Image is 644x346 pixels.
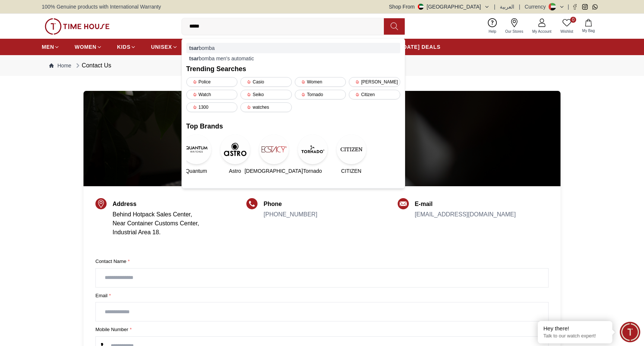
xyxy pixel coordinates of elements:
a: [DATE] DEALS [401,40,441,54]
h2: Top Brands [186,121,400,131]
button: My Bag [578,18,599,35]
img: Profile picture of Zoe [23,7,35,19]
span: 11:34 AM [99,126,119,131]
div: Chat Widget [620,322,640,342]
span: | [519,3,520,10]
span: Conversation [93,231,127,237]
img: Tornado [298,134,328,164]
div: bomba [186,43,400,53]
a: KIDS [117,40,136,54]
div: [PERSON_NAME] has ended this chat session 11:34 AM [2,142,147,167]
div: [PERSON_NAME] [7,53,147,61]
a: MEN [42,40,60,54]
h5: Address [113,200,199,209]
span: My Bag [579,28,598,34]
span: | [568,3,569,10]
label: Email [95,292,549,299]
img: ... [45,18,110,35]
div: Contact Us [74,61,111,70]
button: العربية [500,3,514,10]
header: Share your rating & feedback [13,178,136,187]
p: Talk to our watch expert! [543,333,607,339]
img: CITIZEN [337,134,366,164]
div: Share your rating & feedback [6,171,143,232]
span: Thank you, [PERSON_NAME], for your callback request! Our team will reach out to you at +971 durin... [13,67,117,128]
a: [PHONE_NUMBER] [263,211,317,218]
h5: E-mail [415,200,516,209]
strong: tsar [189,45,199,51]
a: Facebook [572,4,578,10]
div: Hey there! [543,325,607,332]
span: 11:34 AM [118,38,137,42]
span: UNISEX [151,43,172,51]
a: Ecstacy[DEMOGRAPHIC_DATA] [264,134,284,175]
span: WOMEN [75,43,97,51]
span: | [494,3,496,10]
em: Sad [104,194,119,208]
span: Astro [229,167,241,175]
img: Ecstacy [259,134,289,164]
em: Close [131,175,139,183]
span: Neutral [66,212,87,219]
div: Casio [240,77,292,87]
em: Neutral face [70,194,82,208]
a: AstroAstro [225,134,245,175]
span: Sad [107,212,117,219]
a: CITIZENCITIZEN [341,134,362,175]
span: Help [486,29,499,34]
a: QuantumQuantum [186,134,206,175]
a: Instagram [582,4,588,10]
span: Our Stores [502,29,526,34]
div: Watch [186,90,238,99]
span: Wishlist [558,29,576,34]
a: 565011203 [66,85,98,92]
div: Citizen [349,90,400,99]
span: 100% Genuine products with International Warranty [42,3,161,10]
a: 0Wishlist [556,17,578,36]
strong: tsar [189,55,199,61]
a: Our Stores [501,17,528,36]
div: Home [3,214,72,239]
div: [PERSON_NAME] [349,77,400,87]
label: Contact Name [95,258,549,265]
img: Astro [220,134,250,164]
span: 0 [570,17,576,23]
span: Home [30,231,45,237]
p: Behind Hotpack Sales Center, [113,210,199,219]
span: [DEMOGRAPHIC_DATA] [244,167,303,175]
a: TornadoTornado [303,134,323,175]
span: KIDS [117,43,130,51]
p: Near Container Customs Center, [113,219,199,228]
label: Mobile Number [95,326,549,333]
nav: Breadcrumb [42,55,602,76]
div: [PERSON_NAME] [40,10,124,17]
div: Conversation [74,214,146,239]
div: Women [295,77,346,87]
em: Blush [42,121,49,128]
div: sad [104,192,120,220]
div: Tornado [295,90,346,99]
div: Police [186,77,238,87]
div: bomba men's automatic [186,53,400,64]
span: Happy [31,212,49,219]
span: MEN [42,43,54,51]
img: United Arab Emirates [418,4,424,10]
a: [EMAIL_ADDRESS][DOMAIN_NAME] [415,211,516,218]
span: Quantum [186,167,207,175]
em: Happy [33,194,45,208]
div: 1300 [186,102,238,112]
div: watches [240,102,292,112]
a: WOMEN [75,40,102,54]
h5: Phone [263,200,317,209]
p: Industrial Area 18. [113,228,199,237]
span: My Account [529,29,555,34]
span: Tornado [303,167,322,175]
a: Whatsapp [592,4,598,10]
span: complaint [87,34,114,41]
div: happy [31,192,49,220]
button: Shop From[GEOGRAPHIC_DATA] [389,3,490,10]
div: Currency [525,3,549,10]
a: UNISEX [151,40,177,54]
a: Help [484,17,501,36]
